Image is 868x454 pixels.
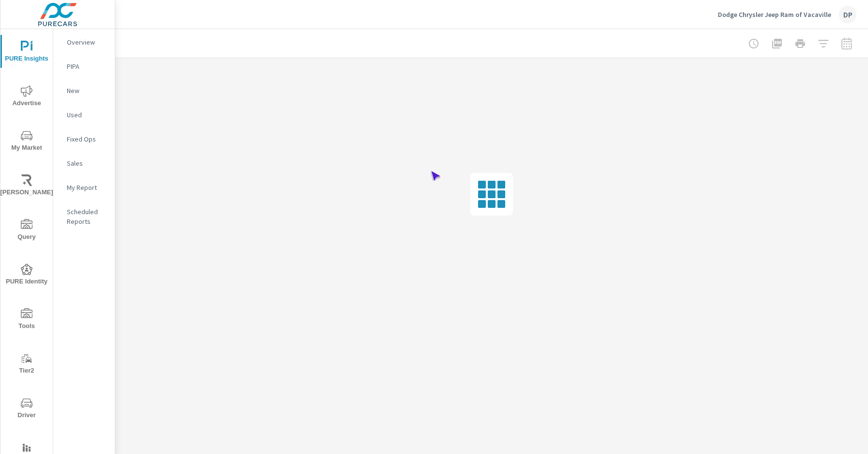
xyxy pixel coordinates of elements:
[3,264,50,287] span: PURE Identity
[3,219,50,243] span: Query
[67,134,107,144] p: Fixed Ops
[53,156,115,171] div: Sales
[67,110,107,120] p: Used
[53,204,115,229] div: Scheduled Reports
[67,86,107,95] p: New
[839,6,856,23] div: DP
[3,85,50,109] span: Advertise
[3,308,50,332] span: Tools
[718,10,831,19] p: Dodge Chrysler Jeep Ram of Vacaville
[3,397,50,421] span: Driver
[53,108,115,122] div: Used
[67,62,107,71] p: PIPA
[53,180,115,195] div: My Report
[67,183,107,192] p: My Report
[67,207,107,226] p: Scheduled Reports
[3,174,50,198] span: [PERSON_NAME]
[3,353,50,376] span: Tier2
[53,83,115,98] div: New
[67,158,107,168] p: Sales
[67,37,107,47] p: Overview
[3,41,50,64] span: PURE Insights
[53,132,115,146] div: Fixed Ops
[53,35,115,49] div: Overview
[3,130,50,154] span: My Market
[53,59,115,74] div: PIPA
